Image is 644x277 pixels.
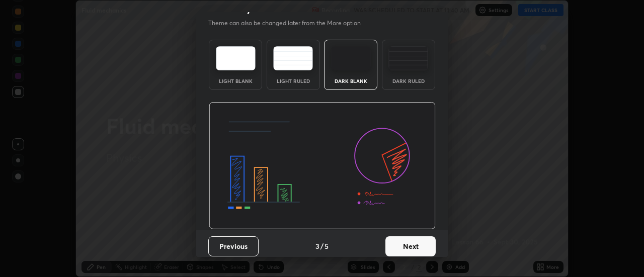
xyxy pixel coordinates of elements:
h4: 5 [325,241,329,251]
h4: 3 [315,241,319,251]
h4: / [320,241,324,251]
img: darkRuledTheme.de295e13.svg [388,46,428,70]
img: lightTheme.e5ed3b09.svg [216,46,256,70]
img: darkThemeBanner.d06ce4a2.svg [209,102,436,230]
p: Theme can also be changed later from the More option [208,19,371,28]
div: Light Ruled [273,78,313,83]
div: Light Blank [215,78,256,83]
button: Next [385,236,436,256]
div: Dark Blank [331,78,371,83]
div: Dark Ruled [388,78,429,83]
button: Previous [208,236,259,256]
img: darkTheme.f0cc69e5.svg [331,46,371,70]
img: lightRuledTheme.5fabf969.svg [273,46,313,70]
